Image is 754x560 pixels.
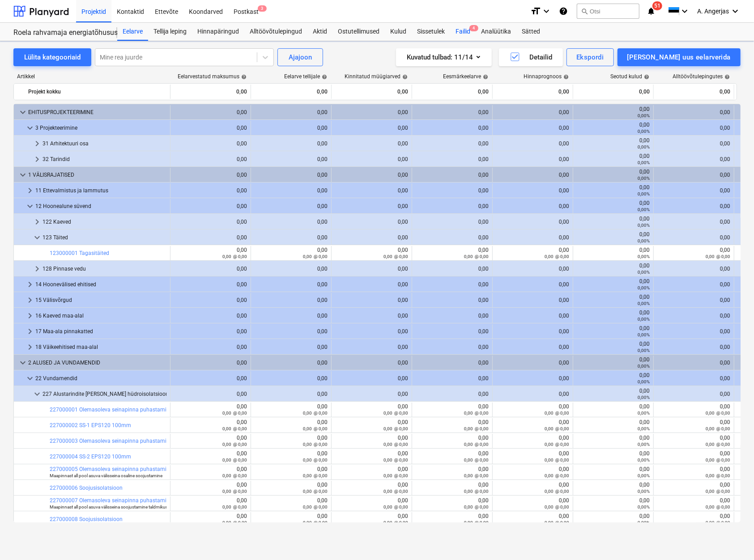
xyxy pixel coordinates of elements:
div: 12 Hoonealune süvend [35,199,166,213]
div: 0,00 [577,294,650,306]
div: 0,00 [657,375,730,382]
span: keyboard_arrow_right [32,154,43,165]
div: 0,00 [255,297,328,303]
div: 0,00 [174,247,247,259]
div: 0,00 [174,266,247,272]
button: Otsi [577,4,639,19]
div: 0,00 [255,344,328,350]
div: 0,00 [335,344,408,350]
i: Abikeskus [559,6,568,17]
div: 0,00 [416,203,489,209]
div: 0,00 [255,247,328,259]
div: 227 Alustarindite [PERSON_NAME] hüdroisolatsioon [43,387,166,401]
small: 0,00% [638,301,650,306]
span: keyboard_arrow_right [32,138,43,149]
a: Kulud [385,23,412,41]
div: 0,00 [416,247,489,259]
div: 0,00 [657,391,730,397]
div: 0,00 [657,219,730,225]
div: 0,00 [255,140,328,147]
span: keyboard_arrow_right [32,263,43,274]
div: 0,00 [174,140,247,147]
div: 0,00 [255,266,328,272]
div: 0,00 [657,328,730,335]
div: 0,00 [174,360,247,366]
small: 0,00 @ 0,00 [222,426,247,431]
div: 16 Kaeved maa-alal [35,309,166,323]
div: 0,00 [416,85,489,99]
div: 0,00 [496,85,569,99]
span: keyboard_arrow_down [17,107,28,118]
div: Artikkel [13,73,170,80]
div: 0,00 [255,391,328,397]
div: 0,00 [496,313,569,319]
div: 0,00 [496,187,569,194]
a: 227000002 SS-1 EPS120 100mm [50,422,131,428]
div: 0,00 [255,234,328,241]
small: 0,00% [638,129,650,134]
div: 0,00 [657,297,730,303]
span: keyboard_arrow_down [25,201,35,212]
div: 0,00 [174,125,247,131]
div: Ostutellimused [332,23,385,41]
div: Failid [450,23,476,41]
div: 0,00 [416,375,489,382]
div: 0,00 [416,419,489,432]
a: Hinnapäringud [192,23,244,41]
a: 123000001 Tagasitäited [50,250,109,256]
small: 0,00% [638,285,650,290]
small: 0,00% [638,191,650,196]
span: search [581,8,588,15]
a: Eelarve [117,23,148,41]
a: 227000008 Soojusisolatsioon [50,516,123,522]
div: [PERSON_NAME] uus eelarverida [627,51,731,63]
div: 0,00 [577,341,650,353]
span: 3 [258,5,267,12]
div: 0,00 [496,297,569,303]
span: help [481,74,488,80]
div: 15 Välisvõrgud [35,293,166,307]
div: 0,00 [335,328,408,335]
div: 123 Täited [43,230,166,245]
div: 0,00 [335,203,408,209]
small: 0,00 @ 0,00 [222,411,247,416]
a: Failid4 [450,23,476,41]
div: 0,00 [496,266,569,272]
div: 0,00 [496,281,569,288]
div: 32 Tarindid [43,152,166,166]
span: keyboard_arrow_right [25,342,35,352]
div: 0,00 [577,310,650,322]
div: 0,00 [416,125,489,131]
span: help [562,74,569,80]
div: 0,00 [255,203,328,209]
div: 0,00 [496,375,569,382]
div: 0,00 [335,266,408,272]
a: Tellija leping [148,23,192,41]
div: 0,00 [496,156,569,162]
div: 0,00 [416,140,489,147]
div: 14 Hoonevälised ehitised [35,277,166,292]
div: 0,00 [577,231,650,244]
div: 0,00 [174,219,247,225]
div: 0,00 [416,109,489,115]
small: 0,00% [638,395,650,400]
small: 0,00% [638,411,650,416]
div: 0,00 [335,281,408,288]
button: Detailid [499,48,563,66]
div: Sätted [516,23,545,41]
div: 0,00 [416,360,489,366]
div: 0,00 [174,419,247,432]
span: keyboard_arrow_right [25,326,35,337]
div: 0,00 [657,266,730,272]
a: 227000007 Olemasoleva seinapinna puhastamine ja ettevalmistus [50,497,212,504]
div: 0,00 [577,278,650,291]
div: 0,00 [174,109,247,115]
a: 227000006 Soojusisolatsioon [50,485,123,491]
div: 18 Väikeehitised maa-alal [35,340,166,354]
div: 0,00 [174,281,247,288]
span: keyboard_arrow_down [25,123,35,133]
div: 0,00 [496,344,569,350]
